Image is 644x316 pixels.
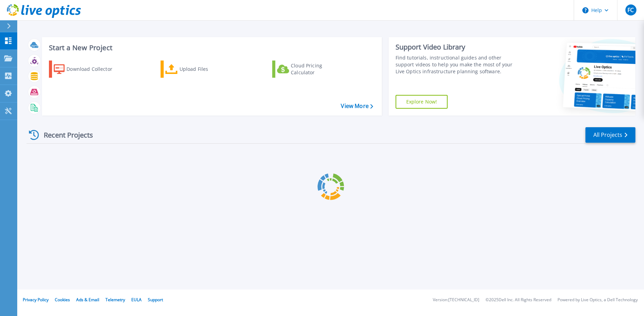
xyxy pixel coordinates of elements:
h3: Start a New Project [49,44,373,52]
div: Find tutorials, instructional guides and other support videos to help you make the most of your L... [396,54,521,75]
a: Upload Files [161,61,237,78]
a: Cloud Pricing Calculator [272,61,349,78]
div: Upload Files [180,62,235,76]
a: Telemetry [105,297,125,303]
a: View More [341,103,373,109]
a: Support [148,297,163,303]
li: © 2025 Dell Inc. All Rights Reserved [485,298,551,302]
div: Cloud Pricing Calculator [291,62,346,76]
div: Download Collector [67,62,122,76]
a: EULA [131,297,142,303]
div: Recent Projects [27,127,102,143]
a: Explore Now! [396,95,448,109]
a: Cookies [55,297,70,303]
a: Privacy Policy [23,297,49,303]
a: All Projects [585,127,635,143]
a: Download Collector [49,61,126,78]
li: Version: [TECHNICAL_ID] [433,298,479,302]
li: Powered by Live Optics, a Dell Technology [558,298,638,302]
span: FC [627,7,634,13]
div: Support Video Library [396,43,521,52]
a: Ads & Email [76,297,99,303]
